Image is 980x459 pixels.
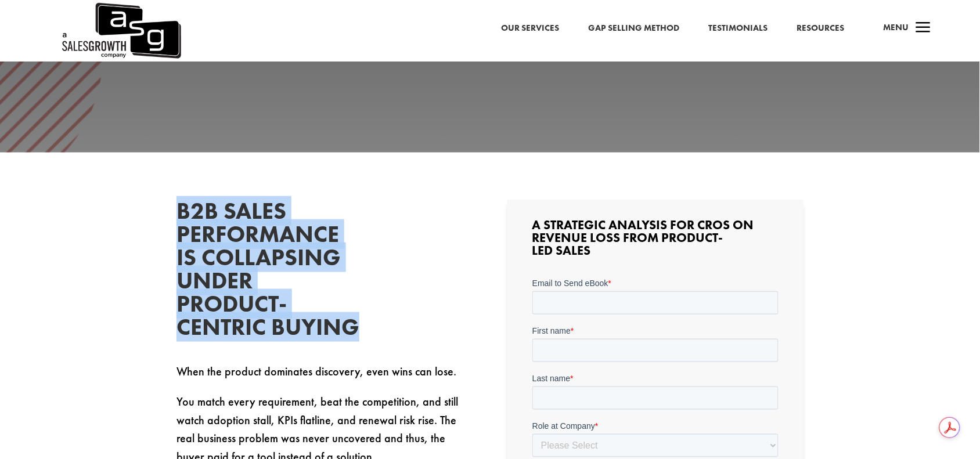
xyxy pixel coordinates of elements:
a: Gap Selling Method [588,21,679,36]
h3: A Strategic Analysis for CROs on Revenue Loss from Product-Led Sales [532,219,779,263]
h2: B2B Sales Performance Is Collapsing Under Product-Centric Buying [176,200,351,345]
a: Our Services [501,21,559,36]
p: When the product dominates discovery, even wins can lose. [176,362,473,392]
a: Testimonials [708,21,768,36]
a: Resources [797,21,844,36]
span: Menu [883,21,909,33]
span: a [911,17,935,40]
